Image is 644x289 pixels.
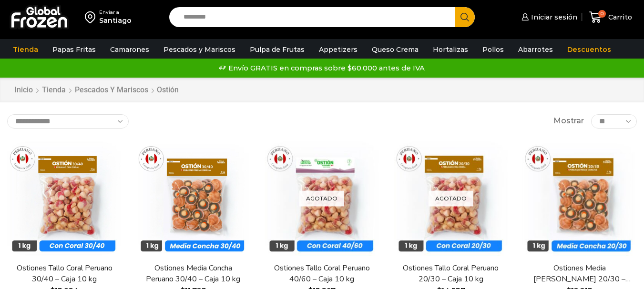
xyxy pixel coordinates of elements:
select: Pedido de la tienda [7,114,129,129]
span: Mostrar [553,116,584,127]
a: Ostiones Media [PERSON_NAME] 20/30 – Caja 10 kg [528,263,631,285]
a: Abarrotes [513,40,558,59]
p: Agotado [299,190,344,206]
a: Camarones [105,40,154,59]
img: address-field-icon.svg [85,9,99,25]
a: Ostiones Tallo Coral Peruano 20/30 – Caja 10 kg [399,263,502,285]
a: Inicio [14,85,33,96]
a: Ostiones Media Concha Peruano 30/40 – Caja 10 kg [142,263,245,285]
a: Hortalizas [428,40,473,59]
a: Papas Fritas [48,40,101,59]
a: Ostiones Tallo Coral Peruano 40/60 – Caja 10 kg [270,263,373,285]
p: Agotado [429,190,473,206]
a: Tienda [41,85,66,96]
a: 0 Carrito [587,6,634,29]
span: Carrito [606,12,632,22]
a: Pescados y Mariscos [74,85,149,96]
div: Enviar a [99,9,132,16]
a: Pollos [478,40,509,59]
span: 0 [598,10,606,18]
a: Tienda [8,40,43,59]
a: Pulpa de Frutas [245,40,309,59]
span: Iniciar sesión [529,12,577,22]
a: Appetizers [314,40,362,59]
a: Descuentos [562,40,616,59]
a: Ostiones Tallo Coral Peruano 30/40 – Caja 10 kg [13,263,116,285]
a: Pescados y Mariscos [159,40,240,59]
div: Santiago [99,16,132,25]
nav: Breadcrumb [14,85,179,96]
a: Iniciar sesión [519,8,577,27]
a: Queso Crema [367,40,423,59]
button: Search button [455,7,475,27]
h1: Ostión [157,85,179,94]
